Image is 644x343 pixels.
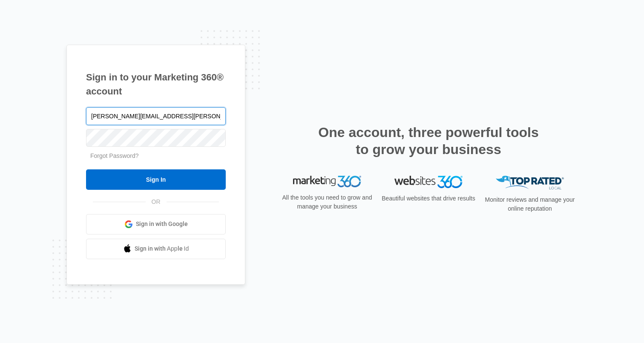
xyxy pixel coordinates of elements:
[86,107,226,125] input: Email
[146,197,167,206] span: OR
[86,214,226,234] a: Sign in with Google
[136,220,188,229] span: Sign in with Google
[86,239,226,259] a: Sign in with Apple Id
[135,244,189,253] span: Sign in with Apple Id
[482,195,578,213] p: Monitor reviews and manage your online reputation
[279,193,375,211] p: All the tools you need to grow and manage your business
[86,169,226,190] input: Sign In
[316,124,541,158] h2: One account, three powerful tools to grow your business
[86,70,226,98] h1: Sign in to your Marketing 360® account
[293,176,361,188] img: Marketing 360
[394,176,463,188] img: Websites 360
[90,152,139,159] a: Forgot Password?
[381,194,476,203] p: Beautiful websites that drive results
[496,176,564,190] img: Top Rated Local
